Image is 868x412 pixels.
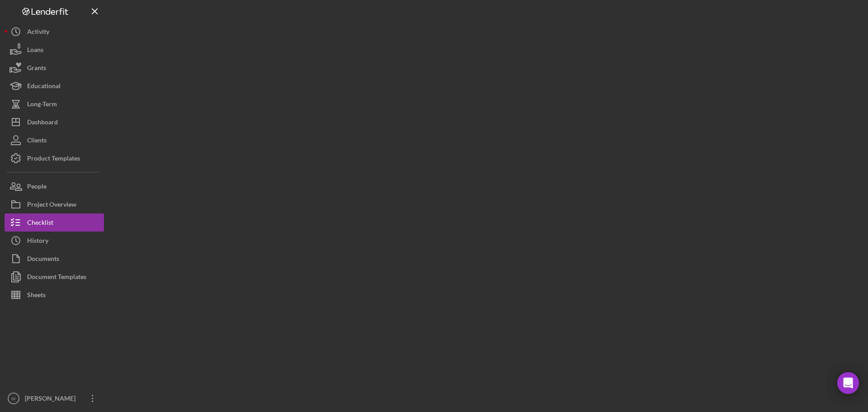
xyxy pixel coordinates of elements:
button: Documents [5,250,104,268]
div: Open Intercom Messenger [837,372,859,394]
button: IV[PERSON_NAME] [5,389,104,407]
div: History [27,232,48,252]
div: Dashboard [27,113,58,133]
div: Project Overview [27,195,76,216]
div: Sheets [27,286,46,306]
button: Loans [5,41,104,59]
div: Educational [27,77,61,97]
button: Dashboard [5,113,104,131]
div: Product Templates [27,149,80,170]
div: [PERSON_NAME] [23,389,81,410]
button: Educational [5,77,104,95]
button: Product Templates [5,149,104,167]
div: Grants [27,59,46,79]
button: History [5,232,104,250]
div: Checklist [27,213,53,234]
button: Clients [5,131,104,149]
div: Clients [27,131,47,152]
div: Documents [27,250,59,270]
text: IV [11,396,16,401]
button: Document Templates [5,268,104,286]
div: Activity [27,23,49,43]
div: Loans [27,41,43,61]
button: Project Overview [5,195,104,213]
button: Sheets [5,286,104,304]
button: Activity [5,23,104,41]
div: Long-Term [27,95,57,115]
button: Grants [5,59,104,77]
button: Long-Term [5,95,104,113]
button: People [5,177,104,195]
div: People [27,177,47,198]
div: Document Templates [27,268,86,288]
button: Checklist [5,213,104,232]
